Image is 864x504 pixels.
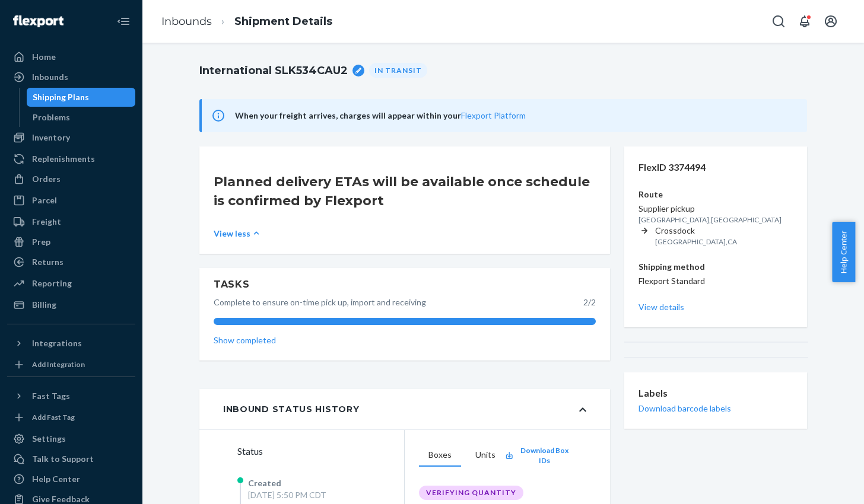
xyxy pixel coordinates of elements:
div: Talk to Support [32,453,94,465]
a: Inventory [7,128,135,147]
a: Inbounds [7,68,135,87]
h1: Tasks [214,277,596,292]
a: Add Fast Tag [7,410,135,425]
div: Settings [32,433,66,445]
span: When your freight arrives, charges will appear within your [235,109,793,123]
button: Download Box IDs [505,445,572,465]
div: Inbound Status History [223,403,359,415]
button: Open account menu [819,9,843,33]
div: Prep [32,236,50,248]
button: Boxes [419,444,461,467]
a: Home [7,47,135,66]
span: International SLK534CAU2 [199,61,348,80]
div: Status [237,444,404,458]
span: 2 / 2 [583,297,596,307]
p: FlexID 3374494 [639,161,793,174]
a: Reporting [7,274,135,293]
span: Complete to ensure on-time pick up, import and receiving [214,297,426,307]
div: Inventory [32,132,70,143]
div: Returns [32,256,63,268]
button: Units [466,444,505,467]
button: Open notifications [793,9,817,33]
p: Shipping method [639,261,793,273]
div: Home [32,51,56,63]
div: Integrations [32,337,82,349]
p: [GEOGRAPHIC_DATA] , CA [655,237,737,247]
p: Supplier pickup [639,203,782,215]
div: Problems [33,111,70,123]
span: Created [248,478,281,488]
a: Settings [7,429,135,448]
a: Inbounds [161,15,212,28]
div: Shipping Plans [33,91,89,103]
button: Integrations [7,334,135,353]
a: Shipping Plans [27,88,136,107]
a: Prep [7,232,135,251]
div: Add Integration [32,359,85,369]
ol: breadcrumbs [152,4,342,39]
div: Add Fast Tag [32,412,75,422]
p: [GEOGRAPHIC_DATA] , [GEOGRAPHIC_DATA] [639,215,782,225]
button: Talk to Support [7,449,135,468]
img: Flexport logo [13,15,63,27]
p: Crossdock [655,225,737,237]
button: Open Search Box [767,9,790,33]
a: Orders [7,170,135,189]
a: Add Integration [7,358,135,372]
div: Fast Tags [32,390,70,402]
div: Orders [32,173,61,185]
span: VERIFYING QUANTITY [426,488,516,497]
p: Route [639,189,793,200]
div: Parcel [32,194,57,206]
a: Billing [7,295,135,314]
a: Parcel [7,191,135,210]
div: Replenishments [32,153,95,165]
a: Help Center [7,470,135,489]
a: Shipment Details [234,15,332,28]
a: Returns [7,253,135,272]
a: Freight [7,212,135,231]
div: Reporting [32,277,72,289]
p: Flexport Standard [639,275,793,287]
button: Fast Tags [7,387,135,406]
div: Inbounds [32,71,68,83]
a: Download barcode labels [639,403,793,414]
a: Flexport Platform [461,110,526,120]
a: Replenishments [7,149,135,168]
h1: Planned delivery ETAs will be available once schedule is confirmed by Flexport [214,173,596,210]
div: In transit [369,63,427,78]
iframe: Opens a widget where you can chat to one of our agents [789,468,852,498]
a: View less [214,227,596,240]
a: View details [639,301,793,313]
button: Close Navigation [112,9,135,33]
a: Show completed [214,334,596,346]
div: [DATE] 5:50 PM CDT [248,489,326,501]
div: Billing [32,299,56,311]
div: Help Center [32,473,80,485]
p: Labels [639,387,793,400]
a: Problems [27,108,136,127]
div: Freight [32,216,61,228]
button: Help Center [832,222,855,282]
